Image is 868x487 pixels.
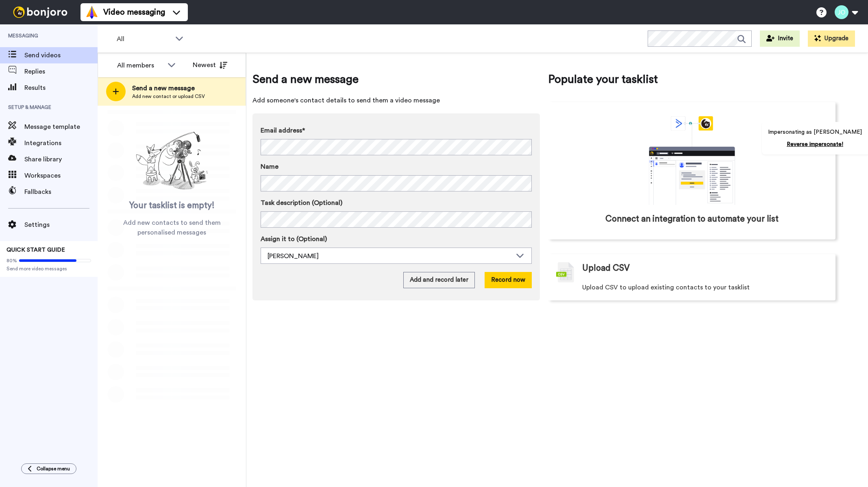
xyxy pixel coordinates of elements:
span: Send a new message [132,83,205,93]
span: Your tasklist is empty! [129,200,215,212]
span: Workspaces [24,171,98,180]
span: Add new contacts to send them personalised messages [110,218,234,237]
span: Send videos [24,50,98,60]
span: Replies [24,67,98,76]
div: All members [117,61,163,70]
span: All [117,34,171,44]
span: 80% [7,257,17,264]
span: Message template [24,122,98,132]
a: Reverse impersonate! [787,141,843,147]
img: bj-logo-header-white.svg [10,7,71,18]
span: Share library [24,154,98,164]
button: Collapse menu [21,463,76,474]
span: Settings [24,220,98,230]
img: ready-set-action.png [131,128,213,193]
span: Connect an integration to automate your list [605,213,779,225]
button: Newest [187,57,233,73]
label: Email address* [261,126,532,135]
span: Integrations [24,138,98,148]
span: Upload CSV to upload existing contacts to your tasklist [582,283,750,292]
button: Upgrade [808,30,855,47]
span: QUICK START GUIDE [7,247,65,253]
span: Upload CSV [582,262,630,274]
div: animation [631,116,753,205]
button: Add and record later [403,272,475,288]
span: Add new contact or upload CSV [132,93,205,100]
button: Invite [760,30,800,47]
span: Collapse menu [37,465,70,472]
span: Populate your tasklist [548,71,835,87]
span: Video messaging [103,7,165,18]
span: Send a new message [252,71,540,87]
span: Add someone's contact details to send them a video message [252,96,540,105]
img: csv-grey.png [556,262,574,283]
label: Task description (Optional) [261,198,532,208]
span: Name [261,162,278,172]
span: Send more video messages [7,265,91,272]
div: [PERSON_NAME] [268,251,512,261]
button: Record now [485,272,532,288]
img: vm-color.svg [85,6,98,19]
label: Assign it to (Optional) [261,234,532,244]
p: Impersonating as [PERSON_NAME] [768,128,862,136]
span: Fallbacks [24,187,98,197]
span: Results [24,83,98,93]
